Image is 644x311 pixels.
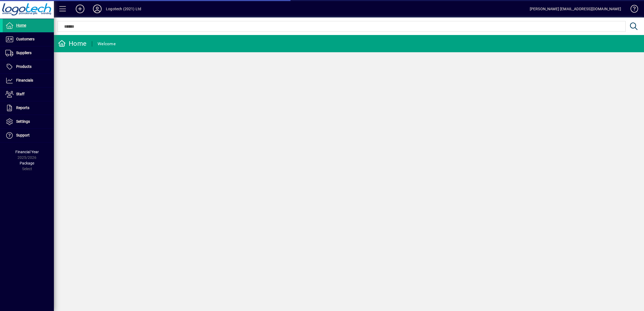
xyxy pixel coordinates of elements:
[16,78,33,82] span: Financials
[106,5,141,13] div: Logotech (2021) Ltd
[3,101,54,115] a: Reports
[3,115,54,128] a: Settings
[58,39,86,48] div: Home
[3,60,54,74] a: Products
[3,88,54,101] a: Staff
[3,33,54,46] a: Customers
[98,40,116,48] div: Welcome
[15,150,39,154] span: Financial Year
[3,129,54,142] a: Support
[3,74,54,87] a: Financials
[16,23,26,27] span: Home
[3,46,54,60] a: Suppliers
[16,37,34,41] span: Customers
[20,161,34,165] span: Package
[626,1,637,19] a: Knowledge Base
[16,133,30,137] span: Support
[89,4,106,14] button: Profile
[71,4,89,14] button: Add
[16,64,32,69] span: Products
[16,51,32,55] span: Suppliers
[16,106,29,110] span: Reports
[16,92,25,96] span: Staff
[530,5,621,13] div: [PERSON_NAME] [EMAIL_ADDRESS][DOMAIN_NAME]
[16,119,30,124] span: Settings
